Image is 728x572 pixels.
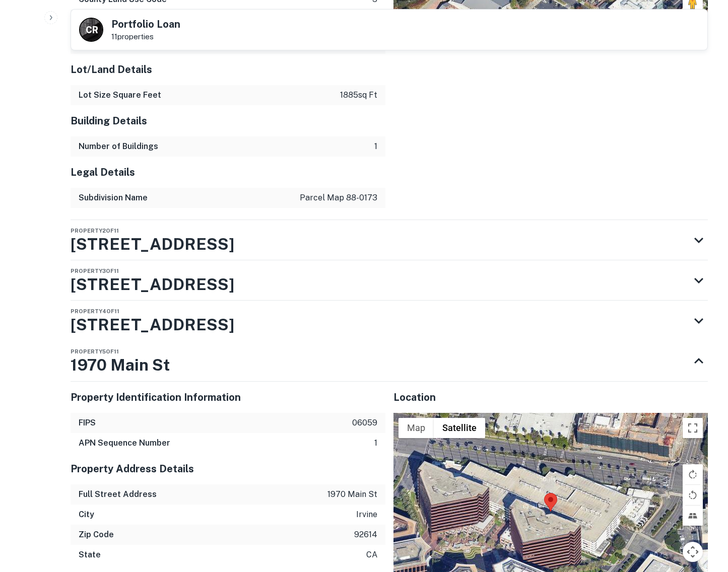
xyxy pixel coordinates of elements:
[683,542,703,562] button: Map camera controls
[71,165,385,180] h5: Legal Details
[300,192,377,204] p: parcel map 88-0173
[71,390,385,405] h5: Property Identification Information
[366,549,377,561] p: ca
[79,549,101,561] h6: State
[352,417,377,429] p: 06059
[71,461,385,476] h5: Property Address Details
[399,418,434,438] button: Show street map
[340,89,377,101] p: 1885 sq ft
[354,529,377,541] p: 92614
[71,260,708,301] div: Property3of11[STREET_ADDRESS]
[71,348,119,354] span: Property 5 of 11
[111,32,180,41] p: 11 properties
[71,341,708,381] div: Property5of111970 Main St
[111,19,180,29] h5: Portfolio Loan
[79,140,158,153] h6: Number of Buildings
[356,509,377,521] p: irvine
[71,272,234,297] h3: [STREET_ADDRESS]
[374,140,377,153] p: 1
[71,313,234,337] h3: [STREET_ADDRESS]
[374,437,377,449] p: 1
[71,113,385,128] h5: Building Details
[79,488,157,500] h6: Full Street Address
[683,464,703,484] button: Rotate map clockwise
[71,62,385,77] h5: Lot/Land Details
[683,485,703,505] button: Rotate map counterclockwise
[434,418,485,438] button: Show satellite imagery
[79,509,94,521] h6: City
[86,23,97,37] p: C R
[79,417,96,429] h6: FIPS
[683,418,703,438] button: Toggle fullscreen view
[79,437,170,449] h6: APN Sequence Number
[71,220,708,260] div: Property2of11[STREET_ADDRESS]
[71,353,170,377] h3: 1970 Main St
[678,491,728,540] iframe: Chat Widget
[79,529,114,541] h6: Zip Code
[71,301,708,341] div: Property4of11[STREET_ADDRESS]
[393,390,708,405] h5: Location
[71,268,119,274] span: Property 3 of 11
[71,228,119,234] span: Property 2 of 11
[327,488,377,500] p: 1970 main st
[79,89,161,101] h6: Lot Size Square Feet
[79,192,148,204] h6: Subdivision Name
[71,308,119,314] span: Property 4 of 11
[71,232,234,256] h3: [STREET_ADDRESS]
